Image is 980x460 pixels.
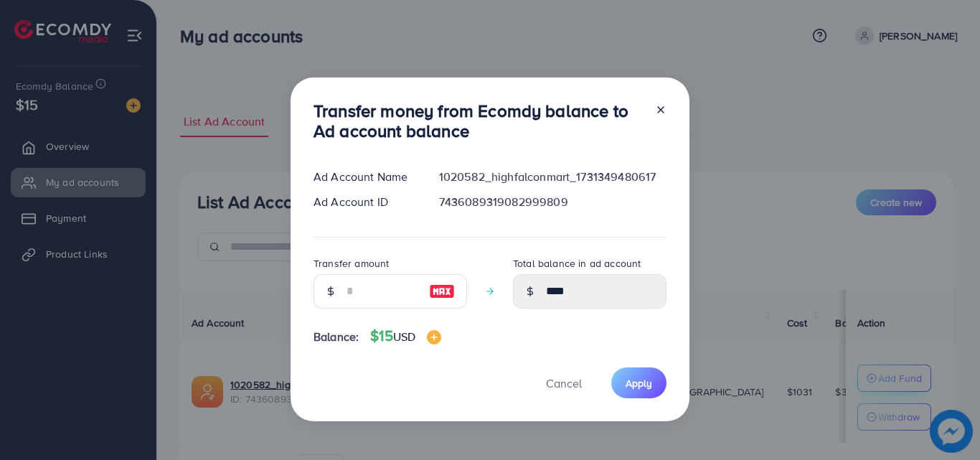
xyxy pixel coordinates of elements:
h3: Transfer money from Ecomdy balance to Ad account balance [314,100,644,142]
span: Balance: [314,329,359,345]
label: Total balance in ad account [513,256,641,271]
span: Cancel [546,375,582,391]
label: Transfer amount [314,256,389,271]
button: Cancel [528,367,600,398]
div: 1020582_highfalconmart_1731349480617 [428,169,678,185]
span: USD [393,329,415,344]
div: 7436089319082999809 [428,194,678,210]
h4: $15 [370,327,441,345]
img: image [429,283,455,300]
button: Apply [611,367,666,398]
div: Ad Account Name [302,169,428,185]
span: Apply [626,376,652,390]
img: image [427,330,441,344]
div: Ad Account ID [302,194,428,210]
